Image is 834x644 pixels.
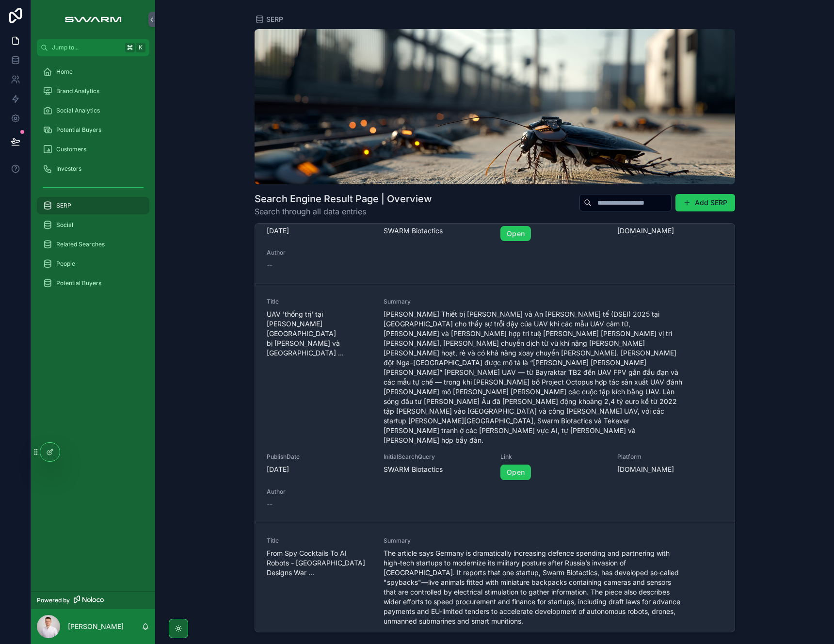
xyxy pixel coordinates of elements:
a: People [37,255,149,273]
span: SWARM Biotactics [384,226,489,236]
a: Potential Buyers [37,121,149,139]
span: Author [267,488,372,496]
a: Social Analytics [37,102,149,119]
a: SERP [255,15,283,24]
span: Related Searches [56,241,105,248]
a: TitleUAV 'thống trị' tại [PERSON_NAME] [GEOGRAPHIC_DATA] bị [PERSON_NAME] và [GEOGRAPHIC_DATA] ..... [255,284,735,523]
a: SERP [37,197,149,214]
span: [DOMAIN_NAME] [617,226,722,236]
a: Open [500,465,531,480]
span: PublishDate [267,453,372,461]
span: SWARM Biotactics [384,465,489,474]
span: Customers [56,145,86,153]
span: Jump to... [52,44,121,51]
span: Home [56,68,73,76]
a: Powered by [31,591,155,609]
a: Related Searches [37,236,149,253]
span: InitialSearchQuery [384,453,489,461]
span: Search through all data entries [255,206,432,217]
span: Potential Buyers [56,126,101,134]
span: K [137,44,144,51]
span: Investors [56,165,81,173]
img: App logo [60,12,126,27]
span: Powered by [37,596,70,604]
h1: Search Engine Result Page | Overview [255,192,432,206]
span: From Spy Cocktails To AI Robots - [GEOGRAPHIC_DATA] Designs War ... [267,548,372,578]
a: Customers [37,141,149,158]
button: Jump to...K [37,39,149,56]
span: Author [267,249,372,257]
span: UAV 'thống trị' tại [PERSON_NAME] [GEOGRAPHIC_DATA] bị [PERSON_NAME] và [GEOGRAPHIC_DATA] ... [267,309,372,358]
span: Summary [384,537,684,545]
span: [DATE] [267,465,372,474]
span: Potential Buyers [56,279,101,287]
span: Platform [617,453,722,461]
div: scrollable content [31,56,155,305]
span: People [56,260,75,268]
a: Open [500,226,531,241]
span: Social [56,221,73,229]
span: Summary [384,298,684,306]
p: [PERSON_NAME] [68,622,124,631]
span: Brand Analytics [56,87,99,95]
span: -- [267,499,273,509]
span: -- [267,260,273,270]
button: Add SERP [675,194,735,211]
span: Link [500,453,606,461]
span: The article says Germany is dramatically increasing defence spending and partnering with high-tec... [384,548,684,626]
span: [DATE] [267,226,372,236]
a: Home [37,63,149,80]
span: Title [267,537,372,545]
span: Title [267,298,372,306]
a: Brand Analytics [37,82,149,100]
span: SERP [266,15,283,24]
a: Potential Buyers [37,274,149,292]
a: Investors [37,160,149,177]
span: Social Analytics [56,107,100,114]
span: [PERSON_NAME] Thiết bị [PERSON_NAME] và An [PERSON_NAME] tế (DSEI) 2025 tại [GEOGRAPHIC_DATA] cho... [384,309,684,445]
a: Social [37,216,149,234]
span: [DOMAIN_NAME] [617,465,722,474]
span: SERP [56,202,71,209]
